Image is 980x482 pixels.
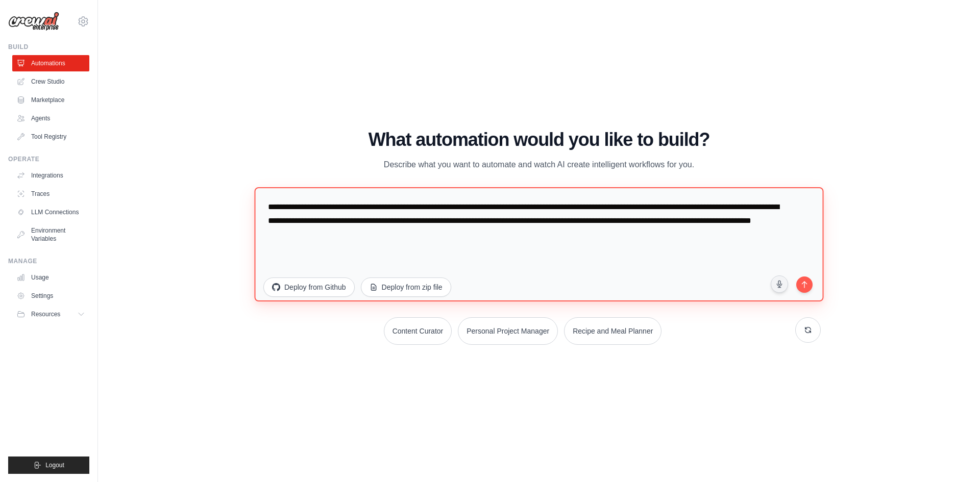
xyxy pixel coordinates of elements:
a: Traces [12,186,89,202]
a: Usage [12,269,89,286]
button: Deploy from Github [263,277,355,297]
a: Agents [12,110,89,126]
a: Settings [12,288,89,304]
a: Tool Registry [12,129,89,145]
div: Operate [8,155,89,163]
button: Deploy from zip file [361,277,451,297]
a: LLM Connections [12,204,89,220]
a: Marketplace [12,92,89,108]
div: Build [8,43,89,51]
h1: What automation would you like to build? [257,130,821,150]
button: Recipe and Meal Planner [564,317,661,345]
button: Logout [8,456,89,474]
iframe: Chat Widget [929,433,980,482]
a: Crew Studio [12,73,89,90]
button: Resources [12,306,89,322]
button: Personal Project Manager [458,317,558,345]
span: Logout [45,461,64,469]
p: Describe what you want to automate and watch AI create intelligent workflows for you. [367,158,710,171]
img: Logo [8,12,59,31]
div: Manage [8,257,89,265]
button: Content Curator [384,317,452,345]
a: Integrations [12,167,89,184]
a: Environment Variables [12,222,89,247]
span: Resources [31,310,60,318]
a: Automations [12,55,89,71]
